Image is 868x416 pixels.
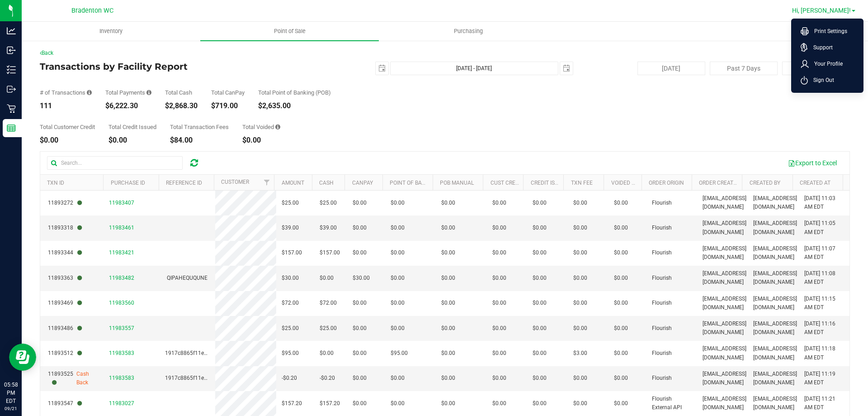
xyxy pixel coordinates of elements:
span: $0.00 [533,199,547,207]
span: [EMAIL_ADDRESS][DOMAIN_NAME] [703,244,746,262]
span: $0.00 [353,224,367,232]
a: Order Origin [649,180,684,186]
span: $95.00 [282,349,299,358]
span: [EMAIL_ADDRESS][DOMAIN_NAME] [703,219,746,236]
span: $0.00 [353,324,367,333]
span: $0.00 [391,224,405,232]
span: [EMAIL_ADDRESS][DOMAIN_NAME] [703,395,746,412]
span: [EMAIL_ADDRESS][DOMAIN_NAME] [753,295,797,312]
span: -$0.20 [320,374,335,383]
span: [EMAIL_ADDRESS][DOMAIN_NAME] [753,194,797,211]
span: $0.00 [614,199,628,207]
span: Print Settings [809,27,847,36]
span: $0.00 [533,374,547,383]
button: Past 7 Days [710,62,778,75]
a: Point of Banking (POB) [390,180,454,186]
a: TXN ID [47,180,64,186]
a: Purchasing [379,22,557,41]
span: $0.00 [353,399,367,408]
span: $157.20 [282,399,302,408]
a: Amount [282,180,304,186]
span: $157.00 [320,249,340,257]
span: $0.00 [492,274,506,282]
button: Export to Excel [782,155,843,171]
i: Sum of all successful, non-voided payment transaction amounts, excluding tips and transaction fees. [146,90,151,96]
span: Flourish [652,324,672,333]
a: Order Created By [699,180,748,186]
a: Back [40,50,53,56]
a: Cust Credit [491,180,524,186]
inline-svg: Outbound [7,85,16,94]
span: [DATE] 11:05 AM EDT [804,219,844,236]
span: $25.00 [282,199,299,207]
span: select [560,62,573,75]
span: 11983557 [109,325,134,331]
span: $0.00 [353,199,367,207]
span: 11983407 [109,200,134,206]
span: [DATE] 11:15 AM EDT [804,295,844,312]
span: $0.00 [573,199,587,207]
span: $0.00 [614,224,628,232]
div: Total CanPay [211,90,245,96]
span: [EMAIL_ADDRESS][DOMAIN_NAME] [753,370,797,387]
div: Total Point of Banking (POB) [258,90,331,96]
span: $0.00 [441,349,455,358]
span: Flourish [652,249,672,257]
inline-svg: Retail [7,104,16,113]
div: $2,868.30 [165,102,198,110]
span: $0.00 [441,224,455,232]
span: $0.00 [441,299,455,307]
span: $0.00 [573,299,587,307]
div: Total Credit Issued [108,124,156,130]
a: Purchase ID [111,180,145,186]
span: [EMAIL_ADDRESS][DOMAIN_NAME] [703,370,746,387]
span: $0.00 [441,374,455,383]
div: Total Voided [242,124,280,130]
span: -$0.20 [282,374,297,383]
span: $0.00 [533,349,547,358]
span: 11983583 [109,375,134,381]
span: $157.20 [320,399,340,408]
div: Total Payments [105,90,151,96]
div: $0.00 [40,137,95,144]
span: $0.00 [492,249,506,257]
span: $0.00 [391,399,405,408]
span: Flourish [652,274,672,282]
a: CanPay [352,180,373,186]
span: $0.00 [391,374,405,383]
span: [DATE] 11:03 AM EDT [804,194,844,211]
span: [EMAIL_ADDRESS][DOMAIN_NAME] [753,244,797,262]
span: $0.00 [614,299,628,307]
span: [EMAIL_ADDRESS][DOMAIN_NAME] [753,219,797,236]
span: $30.00 [353,274,370,282]
span: $0.00 [573,374,587,383]
span: 11983461 [109,225,134,231]
iframe: Resource center [9,344,36,371]
a: Credit Issued [531,180,568,186]
span: Flourish [652,224,672,232]
span: $0.00 [320,349,334,358]
span: $0.00 [492,374,506,383]
span: $0.00 [614,374,628,383]
p: 09/21 [4,405,18,412]
span: QIPAHEQUQUNE [167,275,208,281]
inline-svg: Analytics [7,26,16,35]
i: Count of all successful payment transactions, possibly including voids, refunds, and cash-back fr... [87,90,92,96]
span: $0.00 [492,349,506,358]
button: [DATE] [637,62,705,75]
h4: Transactions by Facility Report [40,62,310,72]
div: 111 [40,102,92,110]
span: $0.00 [533,249,547,257]
span: $0.00 [441,399,455,408]
span: [DATE] 11:08 AM EDT [804,269,844,287]
i: Sum of all voided payment transaction amounts, excluding tips and transaction fees. [275,124,280,130]
inline-svg: Reports [7,124,16,133]
span: 11983583 [109,350,134,356]
span: $0.00 [533,399,547,408]
span: [EMAIL_ADDRESS][DOMAIN_NAME] [703,344,746,362]
span: Your Profile [809,59,843,68]
span: [EMAIL_ADDRESS][DOMAIN_NAME] [703,320,746,337]
span: select [376,62,388,75]
span: 11983027 [109,400,134,406]
span: [EMAIL_ADDRESS][DOMAIN_NAME] [703,295,746,312]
